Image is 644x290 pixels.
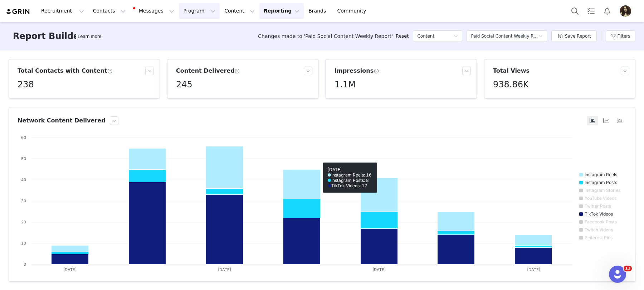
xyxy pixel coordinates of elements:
text: YouTube Videos [585,195,616,201]
h3: Network Content Delivered [18,116,106,125]
span: 13 [624,266,632,271]
button: Program [179,3,220,19]
text: Instagram Reels [585,172,617,177]
h3: Content Delivered [176,67,240,75]
text: [DATE] [527,267,540,272]
text: 40 [21,177,26,182]
h3: Total Views [493,67,530,75]
h5: 1.1M [335,78,356,91]
text: [DATE] [372,267,386,272]
text: Twitch Videos [585,227,613,232]
button: Filters [606,30,635,42]
div: Paid Social Content Weekly Report [471,31,538,42]
text: 0 [24,262,26,267]
button: Content [220,3,259,19]
a: Tasks [583,3,599,19]
img: 15dec220-cd10-4af7-a7e1-c5451853b0a6.jpg [620,5,631,17]
text: Twitter Posts [585,203,611,209]
h5: 238 [18,78,34,91]
button: Recruitment [37,3,88,19]
h5: Content [417,31,434,42]
text: [DATE] [218,267,231,272]
text: TikTok Videos [585,211,613,217]
img: grin logo [6,8,31,15]
a: Reset [396,33,409,40]
h5: 245 [176,78,192,91]
button: Profile [615,5,638,17]
text: [DATE] [63,267,77,272]
i: icon: down [454,34,458,39]
text: Pinterest Pins [585,235,613,240]
div: Tooltip anchor [76,33,103,40]
text: Instagram Posts [585,180,617,185]
span: Changes made to 'Paid Social Content Weekly Report' [258,33,393,40]
text: 60 [21,135,26,140]
a: Brands [304,3,332,19]
button: Reporting [259,3,304,19]
text: 30 [21,198,26,203]
text: 50 [21,156,26,161]
h3: Total Contacts with Content [18,67,113,75]
text: 10 [21,241,26,246]
button: Messages [130,3,179,19]
text: 20 [21,219,26,224]
button: Contacts [89,3,130,19]
button: Save Report [551,30,597,42]
text: Facebook Posts [585,219,617,224]
button: Search [567,3,583,19]
i: icon: down [538,34,543,39]
button: Notifications [599,3,615,19]
h3: Impressions [335,67,379,75]
a: Community [333,3,374,19]
h3: Report Builder [13,30,83,43]
h5: 938.86K [493,78,529,91]
text: Instagram Stories [585,188,620,193]
iframe: Intercom live chat [609,266,626,283]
